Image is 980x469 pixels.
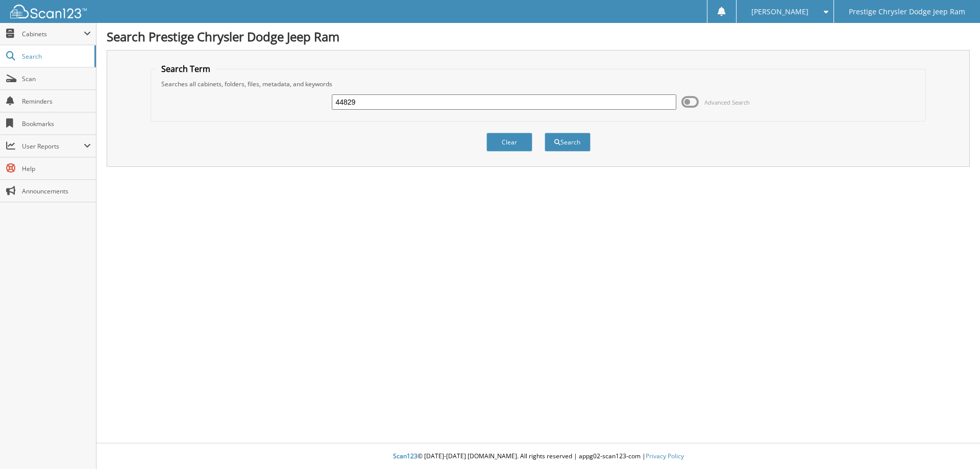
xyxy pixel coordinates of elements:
[22,142,84,151] span: User Reports
[22,52,89,61] span: Search
[704,98,750,106] span: Advanced Search
[107,28,970,45] h1: Search Prestige Chrysler Dodge Jeep Ram
[22,97,91,106] span: Reminders
[545,133,591,152] button: Search
[486,133,532,152] button: Clear
[849,9,965,15] span: Prestige Chrysler Dodge Jeep Ram
[22,187,91,195] span: Announcements
[10,5,87,18] img: scan123-logo-white.svg
[751,9,808,15] span: [PERSON_NAME]
[393,452,418,460] span: Scan123
[22,75,91,83] span: Scan
[22,119,91,128] span: Bookmarks
[929,420,980,469] iframe: Chat Widget
[96,444,980,469] div: © [DATE]-[DATE] [DOMAIN_NAME]. All rights reserved | appg02-scan123-com |
[22,30,84,38] span: Cabinets
[646,452,684,460] a: Privacy Policy
[156,63,215,75] legend: Search Term
[156,80,921,88] div: Searches all cabinets, folders, files, metadata, and keywords
[22,164,91,173] span: Help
